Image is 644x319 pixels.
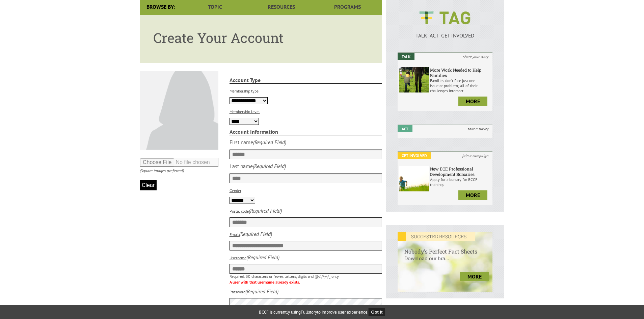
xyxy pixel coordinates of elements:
i: (Required Field) [253,139,286,145]
a: TALK ACT GET INVOLVED [398,25,492,39]
h6: New ECE Professional Development Bursaries [430,166,491,177]
label: Postal code [230,209,249,214]
em: Get Involved [398,152,431,159]
p: TALK ACT GET INVOLVED [398,32,492,39]
p: Families don’t face just one issue or problem; all of their challenges intersect. [430,78,491,93]
h6: More Work Needed to Help Families [430,67,491,78]
a: more [458,190,487,200]
label: Membership level [230,109,260,114]
i: (Required Field) [239,231,272,237]
div: First name [230,139,253,145]
strong: Account Type [230,77,382,84]
i: (Required Field) [245,288,278,295]
button: Got it [369,308,385,316]
i: (Required Field) [249,207,282,214]
p: Required. 30 characters or fewer. Letters, digits and @/./+/-/_ only. [230,274,382,279]
i: (Square images preferred) [140,168,184,174]
a: more [458,97,487,106]
i: share your story [459,53,492,60]
i: (Required Field) [246,254,279,261]
button: Clear [140,180,157,190]
label: Gender [230,188,241,193]
i: (Required Field) [253,163,286,169]
label: Username [230,255,246,260]
label: Password [230,289,245,294]
a: more [460,272,489,281]
i: take a survey [464,125,492,132]
a: Fullstory [301,309,317,315]
i: join a campaign [458,152,492,159]
label: Email [230,232,239,237]
em: Talk [398,53,414,60]
strong: Account Information [230,128,382,135]
img: BCCF's TAG Logo [414,5,475,31]
div: Last name [230,163,253,169]
p: Download our bra... [398,255,492,268]
h1: Create Your Account [153,29,369,47]
label: Membership type [230,88,259,94]
p: A user with that username already exists. [230,280,382,285]
p: Apply for a bursary for BCCF trainings [430,177,491,187]
h6: Nobody's Perfect Fact Sheets [398,241,492,255]
img: Default User Photo [140,71,218,150]
em: SUGGESTED RESOURCES [398,232,475,241]
em: Act [398,125,412,132]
